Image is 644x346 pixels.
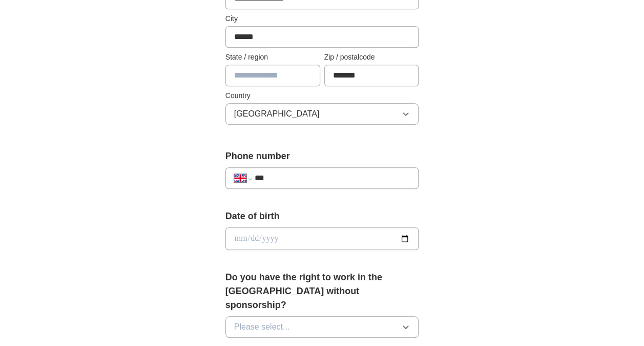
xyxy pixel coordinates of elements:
label: Phone number [225,149,419,163]
label: Zip / postalcode [324,52,419,63]
label: City [225,13,419,24]
span: Please select... [234,321,290,333]
span: [GEOGRAPHIC_DATA] [234,108,320,120]
label: State / region [225,52,320,63]
label: Date of birth [225,209,419,223]
label: Country [225,90,419,101]
label: Do you have the right to work in the [GEOGRAPHIC_DATA] without sponsorship? [225,271,419,312]
button: [GEOGRAPHIC_DATA] [225,103,419,125]
button: Please select... [225,316,419,338]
